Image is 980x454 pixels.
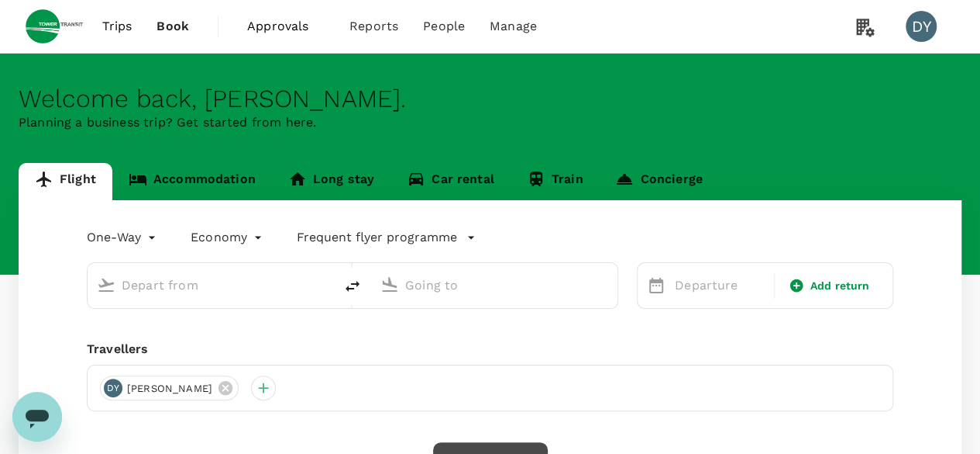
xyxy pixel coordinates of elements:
[297,228,457,247] p: Frequent flyer programme
[349,17,398,36] span: Reports
[87,225,160,250] div: One-Way
[247,17,325,36] span: Approvals
[112,163,272,200] a: Accommodation
[906,11,937,42] div: DY
[390,163,511,200] a: Car rental
[156,17,189,36] span: Book
[122,273,301,297] input: Depart from
[19,113,961,132] p: Planning a business trip? Get started from here.
[100,376,239,400] div: DY[PERSON_NAME]
[675,276,765,295] p: Departure
[423,17,465,36] span: People
[599,163,718,200] a: Concierge
[323,283,326,286] button: Open
[334,268,371,305] button: delete
[118,381,222,397] span: [PERSON_NAME]
[102,17,132,36] span: Trips
[607,283,610,286] button: Open
[19,9,90,43] img: Tower Transit Singapore
[511,163,600,200] a: Train
[272,163,390,200] a: Long stay
[405,273,585,297] input: Going to
[297,228,476,247] button: Frequent flyer programme
[19,163,112,200] a: Flight
[87,340,893,359] div: Travellers
[810,278,870,294] span: Add return
[191,225,266,250] div: Economy
[19,85,961,113] div: Welcome back , [PERSON_NAME] .
[104,379,122,397] div: DY
[490,17,537,36] span: Manage
[12,392,62,442] iframe: Button to launch messaging window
